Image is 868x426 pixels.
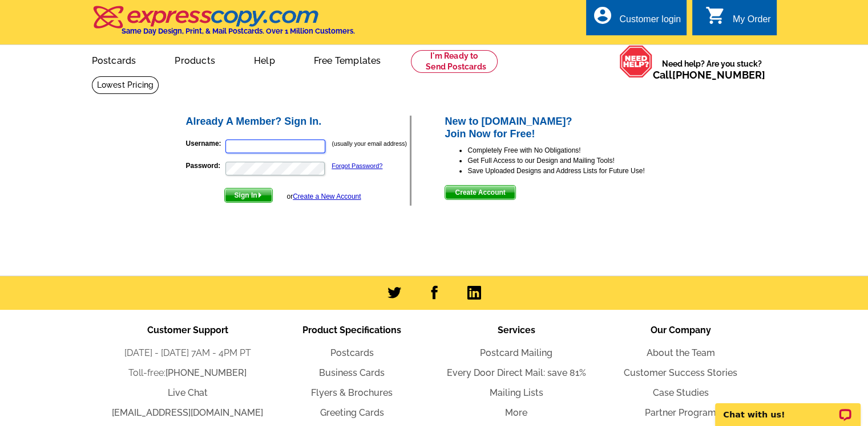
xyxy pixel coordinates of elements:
[186,161,224,171] label: Password:
[619,14,681,30] div: Customer login
[122,27,355,35] h4: Same Day Design, Print, & Mail Postcards. Over 1 Million Customers.
[186,138,224,149] label: Username:
[168,387,208,398] a: Live Chat
[445,185,515,200] button: Create Account
[147,325,228,335] span: Customer Support
[705,5,726,26] i: shopping_cart
[447,367,586,378] a: Every Door Direct Mail: save 81%
[647,347,715,358] a: About the Team
[74,46,155,73] a: Postcards
[705,13,771,27] a: shopping_cart My Order
[498,325,535,335] span: Services
[224,188,273,203] button: Sign In
[733,14,771,30] div: My Order
[467,155,684,166] li: Get Full Access to our Design and Mailing Tools!
[653,387,709,398] a: Case Studies
[296,46,399,73] a: Free Templates
[225,189,272,202] span: Sign In
[320,407,384,418] a: Greeting Cards
[186,116,410,128] h2: Already A Member? Sign In.
[619,45,653,78] img: help
[330,347,374,358] a: Postcards
[653,69,765,81] span: Call
[112,407,263,418] a: [EMAIL_ADDRESS][DOMAIN_NAME]
[645,407,716,418] a: Partner Program
[467,166,684,176] li: Save Uploaded Designs and Address Lists for Future Use!
[505,407,527,418] a: More
[106,366,270,380] li: Toll-free:
[480,347,552,358] a: Postcard Mailing
[672,69,765,81] a: [PHONE_NUMBER]
[156,46,233,73] a: Products
[624,367,737,378] a: Customer Success Stories
[332,140,407,147] small: (usually your email address)
[651,325,711,335] span: Our Company
[490,387,543,398] a: Mailing Lists
[257,192,263,198] img: button-next-arrow-white.png
[92,14,355,35] a: Same Day Design, Print, & Mail Postcards. Over 1 Million Customers.
[467,145,684,155] li: Completely Free with No Obligations!
[319,367,385,378] a: Business Cards
[445,116,684,140] h2: New to [DOMAIN_NAME]? Join Now for Free!
[332,162,382,169] a: Forgot Password?
[708,390,868,426] iframe: LiveChat chat widget
[311,387,393,398] a: Flyers & Brochures
[302,325,401,335] span: Product Specifications
[293,192,361,200] a: Create a New Account
[653,58,771,81] span: Need help? Are you stuck?
[592,13,681,27] a: account_circle Customer login
[286,191,361,202] div: or
[165,367,247,378] a: [PHONE_NUMBER]
[106,346,270,360] li: [DATE] - [DATE] 7AM - 4PM PT
[592,5,612,26] i: account_circle
[236,46,293,73] a: Help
